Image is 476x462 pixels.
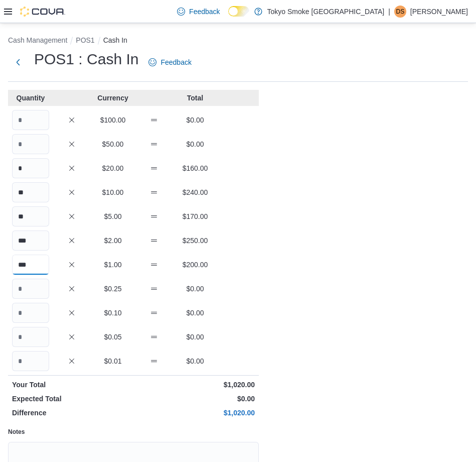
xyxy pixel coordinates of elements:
p: Expected Total [12,394,131,404]
div: Destinee Sullivan [394,6,406,18]
img: Cova [20,7,65,17]
input: Quantity [12,327,49,347]
button: Cash Management [8,36,67,44]
p: $0.01 [94,356,131,366]
input: Quantity [12,230,49,251]
p: $5.00 [94,211,131,221]
p: $0.05 [94,332,131,342]
p: $0.00 [177,284,214,294]
p: $0.25 [94,284,131,294]
p: $1,020.00 [135,380,255,390]
p: $10.00 [94,187,131,197]
a: Feedback [144,52,195,72]
span: Feedback [189,7,220,17]
p: Total [177,93,214,103]
p: $200.00 [177,260,214,270]
p: $0.00 [177,308,214,318]
p: Your Total [12,380,131,390]
input: Dark Mode [228,6,249,17]
button: POS1 [76,36,94,44]
p: Currency [94,93,131,103]
nav: An example of EuiBreadcrumbs [8,35,468,47]
input: Quantity [12,206,49,226]
p: $100.00 [94,115,131,125]
input: Quantity [12,279,49,299]
p: $0.00 [177,139,214,149]
p: Quantity [12,93,49,103]
p: $2.00 [94,236,131,246]
p: [PERSON_NAME] [410,6,468,18]
input: Quantity [12,158,49,178]
span: Feedback [161,57,191,67]
a: Feedback [173,2,224,22]
input: Quantity [12,351,49,371]
button: Cash In [103,36,127,44]
input: Quantity [12,255,49,275]
p: Tokyo Smoke [GEOGRAPHIC_DATA] [267,6,385,18]
span: DS [396,6,405,18]
p: $20.00 [94,163,131,173]
p: $0.00 [177,332,214,342]
input: Quantity [12,110,49,130]
input: Quantity [12,182,49,202]
input: Quantity [12,134,49,154]
p: $1,020.00 [135,408,255,418]
p: $0.00 [135,394,255,404]
p: $170.00 [177,211,214,221]
input: Quantity [12,303,49,323]
button: Next [8,52,28,72]
p: $240.00 [177,187,214,197]
p: $50.00 [94,139,131,149]
p: $1.00 [94,260,131,270]
p: $0.00 [177,356,214,366]
p: $250.00 [177,236,214,246]
p: Difference [12,408,131,418]
h1: POS1 : Cash In [34,49,138,69]
p: $160.00 [177,163,214,173]
p: | [388,6,390,18]
p: $0.00 [177,115,214,125]
p: $0.10 [94,308,131,318]
label: Notes [8,428,25,436]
